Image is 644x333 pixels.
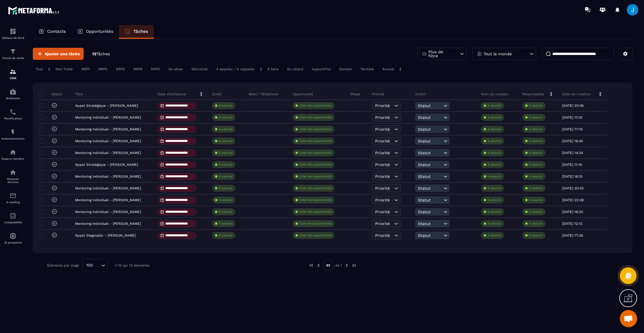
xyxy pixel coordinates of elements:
[75,127,141,131] p: Mentoring individuel - [PERSON_NAME]
[75,92,83,96] p: Titre
[166,66,186,73] div: No show
[1,84,24,104] a: automationsautomationsWebinaire
[75,174,141,178] p: Mentoring individuel - [PERSON_NAME]
[75,115,141,119] p: Mentoring individuel - [PERSON_NAME]
[249,92,278,96] p: Meet / Téléphone
[1,124,24,144] a: automationsautomationsAutomatisations
[131,66,145,73] div: NRP4
[418,127,442,132] span: Statut
[418,198,442,202] span: Statut
[284,66,306,73] div: En retard
[488,139,501,143] p: À associe
[350,92,360,96] p: Phase
[53,66,76,73] div: Non Traité
[418,186,442,191] span: Statut
[84,262,95,269] span: 100
[1,144,24,165] a: automationsautomationsEspace membre
[309,263,314,268] img: prev
[562,198,584,202] p: [DATE] 22:28
[299,210,331,214] p: Créer des opportunités
[219,186,232,190] p: À associe
[562,115,582,119] p: [DATE] 11:02
[219,210,232,214] p: À associe
[309,66,333,73] div: Aujourd'hui
[95,262,100,269] input: Search for option
[375,103,390,108] span: Priorité
[529,210,543,214] p: À associe
[488,198,501,202] p: À associe
[299,115,331,119] p: Créer des opportunités
[1,177,24,184] p: Réseaux Sociaux
[219,104,232,108] p: À associe
[418,174,442,179] span: Statut
[529,151,543,155] p: À associe
[299,139,331,143] p: Créer des opportunités
[529,186,543,190] p: À associe
[9,149,16,156] img: automations
[299,163,331,167] p: Créer des opportunités
[375,210,390,214] span: Priorité
[529,163,543,167] p: À associe
[9,28,16,35] img: formation
[9,169,16,176] img: social-network
[488,127,501,131] p: À associe
[375,139,390,143] span: Priorité
[299,104,331,108] p: Créer des opportunités
[219,151,232,155] p: À associe
[9,48,16,55] img: formation
[1,165,24,188] a: social-networksocial-networkRéseaux Sociaux
[1,157,24,160] p: Espace membre
[33,66,46,73] div: Tout
[95,66,110,73] div: NRP2
[86,29,113,34] p: Opportunités
[375,186,390,191] span: Priorité
[75,139,141,143] p: Mentoring individuel - [PERSON_NAME]
[1,188,24,208] a: emailemailE-mailing
[375,162,390,167] span: Priorité
[72,25,119,39] a: Opportunités
[375,174,390,179] span: Priorité
[562,174,582,178] p: [DATE] 16:15
[562,139,583,143] p: [DATE] 16:45
[9,68,16,75] img: formation
[336,66,355,73] div: Demain
[1,44,24,64] a: formationformationTunnel de vente
[529,222,543,226] p: À associe
[219,198,232,202] p: À associe
[78,66,93,73] div: NRP1
[219,139,232,143] p: À associe
[264,66,281,73] div: À faire
[488,163,501,167] p: À associe
[375,198,390,202] span: Priorité
[299,198,331,202] p: Créer des opportunités
[1,77,24,80] p: CRM
[1,208,24,228] a: accountantaccountantComptabilité
[488,233,501,237] p: À associe
[1,104,24,124] a: schedulerschedulerPlanificateur
[33,25,72,39] a: Contacts
[351,263,356,268] img: next
[75,163,138,167] p: Appel Stratégique - [PERSON_NAME]
[299,174,331,178] p: Créer des opportunités
[47,263,79,267] p: Éléments par page
[344,263,349,268] img: next
[415,92,426,96] p: Action
[9,88,16,95] img: automations
[299,127,331,131] p: Créer des opportunités
[418,115,442,120] span: Statut
[379,66,397,73] div: Annulé
[488,210,501,214] p: À associe
[9,129,16,136] img: automations
[49,67,50,71] p: |
[96,52,110,56] span: Tâches
[9,212,16,219] img: accountant
[372,92,384,96] p: Priorité
[562,163,582,167] p: [DATE] 11:19
[299,222,331,226] p: Créer des opportunités
[212,92,222,96] p: Email
[418,103,442,108] span: Statut
[428,50,454,58] p: Plus de filtre
[562,186,584,190] p: [DATE] 20:43
[1,97,24,100] p: Webinaire
[45,51,80,57] span: Ajouter une tâche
